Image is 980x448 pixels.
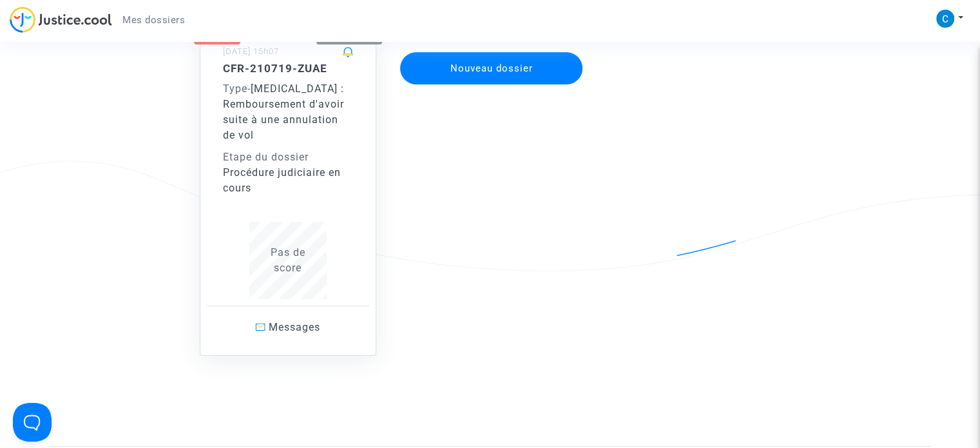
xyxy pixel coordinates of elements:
[400,52,583,84] button: Nouveau dossier
[187,10,389,356] a: JudiciairePitcher Avocat[DATE] 15h07CFR-210719-ZUAEType-[MEDICAL_DATA] : Remboursement d'avoir su...
[223,46,279,56] small: [DATE] 15h07
[223,62,353,75] h5: CFR-210719-ZUAE
[223,83,344,141] span: [MEDICAL_DATA] : Remboursement d'avoir suite à une annulation de vol
[936,10,954,28] img: AATXAJxr66t3gGWrVfxKdaIHvxZRfeDZscKQiuvWpZZP=s96-c
[399,44,584,56] a: Nouveau dossier
[10,6,112,33] img: jc-logo.svg
[112,10,195,30] a: Mes dossiers
[271,246,305,274] span: Pas de score
[122,14,185,26] span: Mes dossiers
[223,150,353,165] div: Etape du dossier
[207,306,369,349] a: Messages
[13,403,52,442] iframe: Help Scout Beacon - Open
[223,83,251,95] span: -
[223,83,247,95] span: Type
[223,165,353,196] div: Procédure judiciaire en cours
[269,321,320,333] span: Messages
